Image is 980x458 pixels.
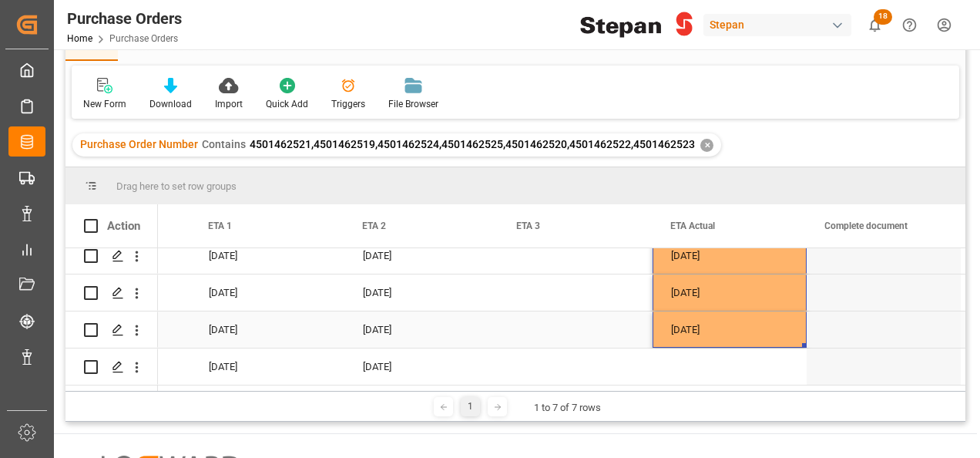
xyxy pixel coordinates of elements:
[83,97,126,111] div: New Form
[703,10,857,39] button: Stepan
[670,221,715,231] span: ETA Actual
[107,219,140,233] div: Action
[344,349,498,385] div: [DATE]
[190,274,344,311] div: [DATE]
[266,97,308,111] div: Quick Add
[653,312,807,348] div: [DATE]
[202,138,246,150] span: Contains
[580,12,693,39] img: Stepan_Company_logo.svg.png_1713531530.png
[824,221,908,231] span: Complete document
[65,237,158,274] div: Press SPACE to select this row.
[190,349,344,385] div: [DATE]
[892,8,927,42] button: Help Center
[65,274,158,312] div: Press SPACE to select this row.
[116,180,237,192] span: Drag here to set row groups
[344,312,498,348] div: [DATE]
[80,138,198,150] span: Purchase Order Number
[190,312,344,348] div: [DATE]
[190,237,344,274] div: [DATE]
[344,237,498,274] div: [DATE]
[65,349,158,386] div: Press SPACE to select this row.
[208,221,232,231] span: ETA 1
[215,97,243,111] div: Import
[67,7,182,30] div: Purchase Orders
[700,139,713,152] div: ✕
[461,397,480,416] div: 1
[149,97,192,111] div: Download
[65,312,158,349] div: Press SPACE to select this row.
[534,400,601,416] div: 1 to 7 of 7 rows
[250,138,695,150] span: 4501462521,4501462519,4501462524,4501462525,4501462520,4501462522,4501462523
[67,33,92,44] a: Home
[331,97,365,111] div: Triggers
[388,97,438,111] div: File Browser
[653,274,807,311] div: [DATE]
[857,8,892,42] button: show 18 new notifications
[703,14,851,36] div: Stepan
[516,221,540,231] span: ETA 3
[344,274,498,311] div: [DATE]
[874,9,892,25] span: 18
[362,221,386,231] span: ETA 2
[653,237,807,274] div: [DATE]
